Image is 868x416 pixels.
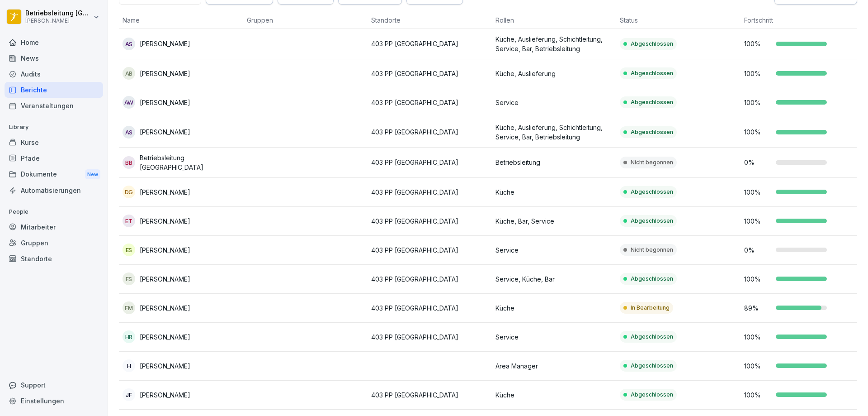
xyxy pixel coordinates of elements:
div: Dokumente [5,166,103,183]
p: 100 % [744,127,771,137]
div: DG [123,186,135,198]
p: 100 % [744,98,771,107]
p: Service [495,332,613,342]
p: Abgeschlossen [631,128,673,136]
div: FS [123,273,135,285]
p: 100 % [744,216,771,226]
a: Audits [5,66,103,82]
div: AS [123,38,135,50]
p: Nicht begonnen [631,246,673,254]
p: 403 PP [GEOGRAPHIC_DATA] [371,187,488,197]
p: Betriebsleitung [495,158,613,167]
div: AB [123,67,135,80]
p: 403 PP [GEOGRAPHIC_DATA] [371,390,488,400]
p: 403 PP [GEOGRAPHIC_DATA] [371,69,488,78]
div: AS [123,126,135,139]
p: Betriebsleitung [GEOGRAPHIC_DATA] [140,153,240,172]
p: Service [495,245,613,255]
a: Home [5,34,103,50]
p: [PERSON_NAME] [25,18,91,24]
div: H [123,359,135,372]
p: Küche, Bar, Service [495,216,613,226]
p: Abgeschlossen [631,362,673,370]
th: Standorte [368,12,492,29]
p: 100 % [744,69,771,78]
p: Abgeschlossen [631,188,673,196]
p: Abgeschlossen [631,333,673,341]
a: Gruppen [5,235,103,251]
p: Abgeschlossen [631,40,673,48]
th: Rollen [492,12,616,29]
p: Küche [495,390,613,400]
th: Name [119,12,243,29]
p: Library [5,120,103,134]
p: Abgeschlossen [631,69,673,77]
p: [PERSON_NAME] [140,98,190,107]
p: [PERSON_NAME] [140,216,190,226]
th: Status [616,12,741,29]
p: 403 PP [GEOGRAPHIC_DATA] [371,332,488,342]
p: Service, Küche, Bar [495,274,613,284]
p: 403 PP [GEOGRAPHIC_DATA] [371,98,488,107]
a: Mitarbeiter [5,219,103,235]
p: Küche, Auslieferung, Schichtleitung, Service, Bar, Betriebsleitung [495,123,613,142]
a: DokumenteNew [5,166,103,183]
p: [PERSON_NAME] [140,69,190,78]
div: New [85,169,100,180]
div: Pfade [5,150,103,166]
p: Area Manager [495,361,613,371]
p: [PERSON_NAME] [140,332,190,342]
a: Veranstaltungen [5,98,103,114]
p: 403 PP [GEOGRAPHIC_DATA] [371,127,488,137]
p: Küche, Auslieferung, Schichtleitung, Service, Bar, Betriebsleitung [495,34,613,53]
div: JF [123,388,135,401]
p: Abgeschlossen [631,98,673,106]
p: [PERSON_NAME] [140,274,190,284]
p: [PERSON_NAME] [140,127,190,137]
p: Abgeschlossen [631,391,673,399]
p: [PERSON_NAME] [140,245,190,255]
div: Support [5,377,103,393]
p: 403 PP [GEOGRAPHIC_DATA] [371,158,488,167]
p: 100 % [744,332,771,342]
p: 89 % [744,303,771,313]
p: In Bearbeitung [631,304,670,312]
p: [PERSON_NAME] [140,39,190,48]
p: Betriebsleitung [GEOGRAPHIC_DATA] [25,10,91,17]
p: Abgeschlossen [631,275,673,283]
p: 403 PP [GEOGRAPHIC_DATA] [371,216,488,226]
a: Kurse [5,134,103,150]
p: Küche [495,303,613,313]
a: Standorte [5,251,103,267]
div: BB [123,156,135,169]
a: News [5,50,103,66]
p: 403 PP [GEOGRAPHIC_DATA] [371,39,488,48]
a: Berichte [5,82,103,98]
p: 100 % [744,39,771,48]
p: [PERSON_NAME] [140,187,190,197]
p: Küche [495,187,613,197]
p: Küche, Auslieferung [495,69,613,78]
p: 403 PP [GEOGRAPHIC_DATA] [371,245,488,255]
p: 100 % [744,187,771,197]
div: Automatisierungen [5,182,103,198]
p: 403 PP [GEOGRAPHIC_DATA] [371,303,488,313]
th: Gruppen [243,12,368,29]
a: Einstellungen [5,393,103,409]
p: 100 % [744,390,771,400]
p: Service [495,98,613,107]
p: Abgeschlossen [631,217,673,225]
div: FM [123,301,135,314]
p: 0 % [744,158,771,167]
th: Fortschritt [741,12,865,29]
p: 403 PP [GEOGRAPHIC_DATA] [371,274,488,284]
